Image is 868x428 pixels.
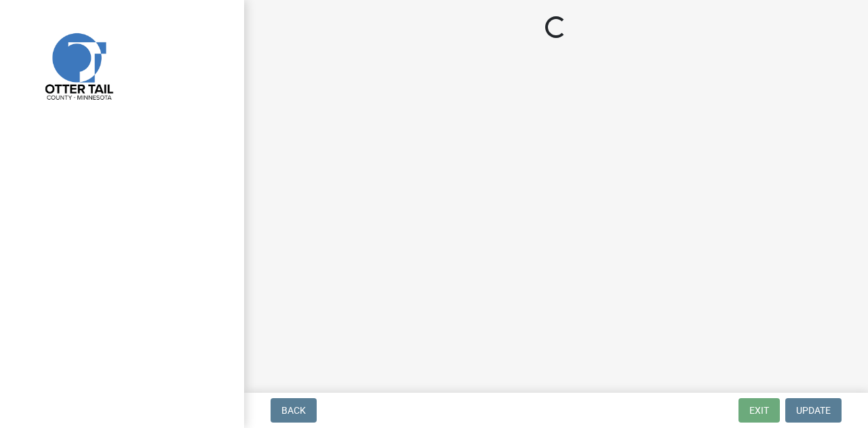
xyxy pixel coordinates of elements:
span: Back [281,405,306,416]
span: Update [796,405,831,416]
button: Exit [738,398,780,423]
button: Update [785,398,842,423]
button: Back [271,398,317,423]
img: Otter Tail County, Minnesota [27,14,129,116]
